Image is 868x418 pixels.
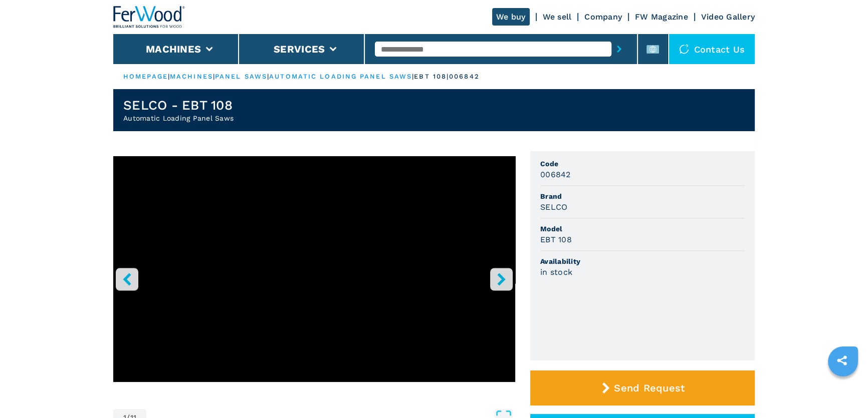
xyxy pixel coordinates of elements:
[540,169,571,180] h3: 006842
[123,97,234,113] h1: SELCO - EBT 108
[213,73,215,80] span: |
[269,73,412,80] a: automatic loading panel saws
[116,268,138,290] button: left-button
[170,73,213,80] a: machines
[679,44,689,54] img: Contact us
[540,256,745,266] span: Availability
[113,156,515,382] iframe: Sezionatrice carico automatico in azione - SELCO EBT 108 - Ferwoodgroup - 006842
[113,156,515,399] div: Go to Slide 1
[825,373,860,410] iframe: Chat
[540,191,745,201] span: Brand
[701,12,755,22] a: Video Gallery
[540,234,572,245] h3: EBT 108
[530,370,755,405] button: Send Request
[490,268,513,290] button: right-button
[492,8,530,26] a: We buy
[614,382,685,394] span: Send Request
[829,348,854,373] a: sharethis
[540,266,572,278] h3: in stock
[449,72,480,81] p: 006842
[113,6,185,28] img: Ferwood
[215,73,267,80] a: panel saws
[414,72,449,81] p: ebt 108 |
[540,224,745,234] span: Model
[635,12,688,22] a: FW Magazine
[611,38,627,61] button: submit-button
[669,34,755,64] div: Contact us
[146,43,201,55] button: Machines
[412,73,414,80] span: |
[274,43,325,55] button: Services
[540,201,567,213] h3: SELCO
[543,12,572,22] a: We sell
[540,159,745,169] span: Code
[267,73,269,80] span: |
[123,73,168,80] a: HOMEPAGE
[168,73,170,80] span: |
[123,113,234,123] h2: Automatic Loading Panel Saws
[584,12,622,22] a: Company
